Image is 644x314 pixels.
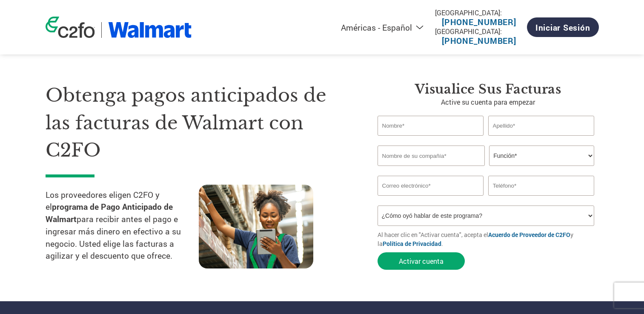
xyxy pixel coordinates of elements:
h3: Visualice sus facturas [378,82,599,97]
p: Active su cuenta para empezar [378,97,599,107]
div: Inavlid Email Address [378,197,484,202]
div: Invalid last name or last name is too long [488,137,595,142]
img: c2fo logo [46,17,95,38]
div: [GEOGRAPHIC_DATA]: [435,8,523,17]
div: Invalid first name or first name is too long [378,137,484,142]
img: Walmart [108,22,192,38]
input: Apellido* [488,116,595,136]
p: Los proveedores eligen C2FO y el para recibir antes el pago e ingresar más dinero en efectivo a s... [46,189,199,263]
div: Invalid company name or company name is too long [378,167,595,172]
a: [PHONE_NUMBER] [442,35,516,46]
a: Política de Privacidad [383,240,441,248]
input: Invalid Email format [378,176,484,196]
div: [GEOGRAPHIC_DATA]: [435,27,523,36]
a: Acuerdo de Proveedor de C2FO [488,231,570,239]
input: Nombre de su compañía* [378,146,485,166]
p: Al hacer clic en "Activar cuenta", acepta el y la . [378,230,599,248]
h1: Obtenga pagos anticipados de las facturas de Walmart con C2FO [46,82,352,164]
input: Nombre* [378,116,484,136]
strong: programa de Pago Anticipado de Walmart [46,201,173,224]
div: Inavlid Phone Number [488,197,595,202]
a: Iniciar sesión [527,17,599,37]
input: Teléfono* [488,176,595,196]
a: [PHONE_NUMBER] [442,17,516,27]
img: supply chain worker [199,185,313,268]
button: Activar cuenta [378,252,465,270]
select: Title/Role [489,146,594,166]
